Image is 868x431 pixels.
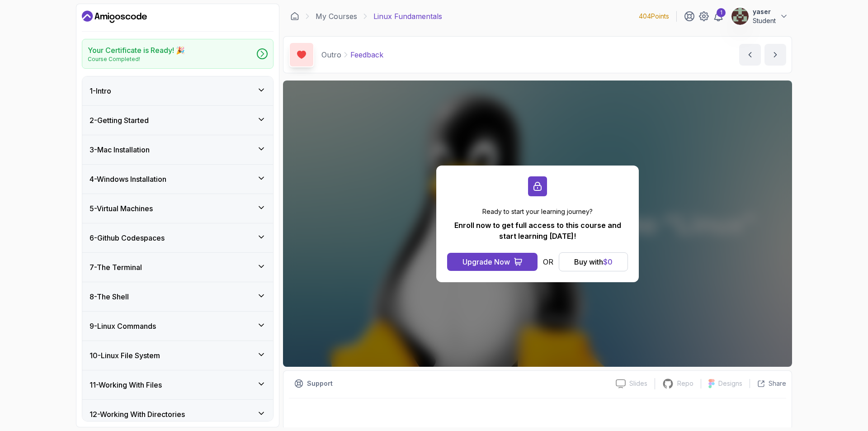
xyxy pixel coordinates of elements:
[603,257,613,266] span: $ 0
[321,49,341,60] p: Outro
[350,49,383,60] p: Feedback
[290,12,299,21] a: Dashboard
[82,165,273,194] button: 4-Windows Installation
[769,379,786,388] p: Share
[739,44,761,66] button: previous content
[753,16,776,25] p: Student
[307,379,333,388] p: Support
[90,85,111,96] h3: 1 - Intro
[289,376,338,391] button: Support button
[373,11,442,22] p: Linux Fundamentals
[82,194,273,223] button: 5-Virtual Machines
[88,56,185,63] p: Course Completed!
[677,379,693,388] p: Repo
[82,9,147,24] a: Dashboard
[90,262,142,273] h3: 7 - The Terminal
[90,350,160,361] h3: 10 - Linux File System
[82,253,273,282] button: 7-The Terminal
[316,11,357,22] a: My Courses
[447,253,538,271] button: Upgrade Now
[82,223,273,252] button: 6-Github Codespaces
[543,256,553,267] p: OR
[82,39,274,69] a: Your Certificate is Ready! 🎉Course Completed!
[764,44,786,66] button: next content
[718,379,742,388] p: Designs
[753,7,776,16] p: yaser
[88,45,185,56] h2: Your Certificate is Ready! 🎉
[90,321,156,332] h3: 9 - Linux Commands
[750,379,786,388] button: Share
[82,400,273,429] button: 12-Working With Directories
[90,409,185,420] h3: 12 - Working With Directories
[447,207,628,216] p: Ready to start your learning journey?
[713,11,724,22] a: 1
[82,370,273,399] button: 11-Working With Files
[82,282,273,311] button: 8-The Shell
[90,379,162,390] h3: 11 - Working With Files
[82,312,273,341] button: 9-Linux Commands
[90,115,149,126] h3: 2 - Getting Started
[639,12,669,21] p: 404 Points
[629,379,647,388] p: Slides
[447,220,628,242] p: Enroll now to get full access to this course and start learning [DATE]!
[559,252,628,271] button: Buy with$0
[82,135,273,164] button: 3-Mac Installation
[574,256,613,267] div: Buy with
[90,144,150,155] h3: 3 - Mac Installation
[731,8,749,25] img: user profile image
[82,341,273,370] button: 10-Linux File System
[90,174,166,185] h3: 4 - Windows Installation
[731,7,788,25] button: user profile imageyaserStudent
[462,256,510,267] div: Upgrade Now
[82,76,273,105] button: 1-Intro
[90,232,165,243] h3: 6 - Github Codespaces
[82,106,273,135] button: 2-Getting Started
[90,203,153,214] h3: 5 - Virtual Machines
[717,8,726,17] div: 1
[90,291,129,302] h3: 8 - The Shell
